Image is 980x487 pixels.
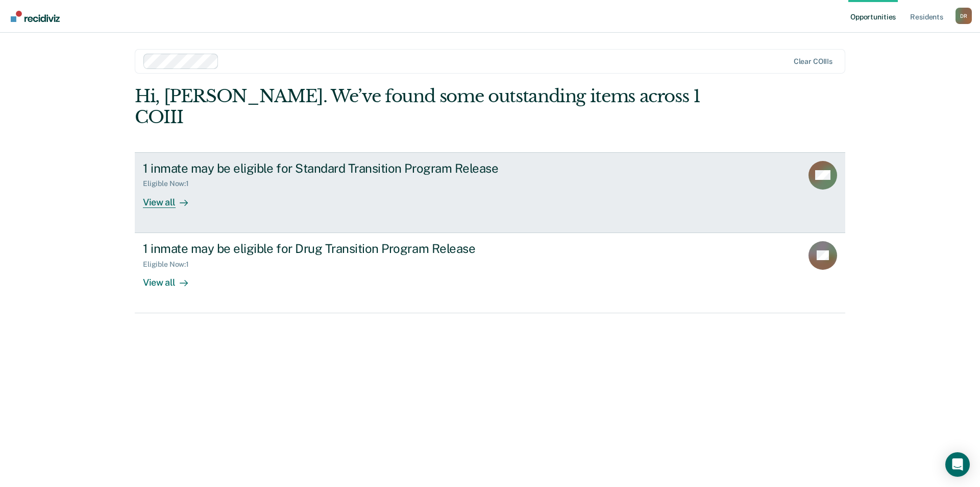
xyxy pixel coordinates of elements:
[135,86,703,128] div: Hi, [PERSON_NAME]. We’ve found some outstanding items across 1 COIII
[135,152,845,233] a: 1 inmate may be eligible for Standard Transition Program ReleaseEligible Now:1View all
[143,241,501,256] div: 1 inmate may be eligible for Drug Transition Program Release
[143,161,501,176] div: 1 inmate may be eligible for Standard Transition Program Release
[794,57,832,66] div: Clear COIIIs
[143,268,200,288] div: View all
[143,179,197,188] div: Eligible Now : 1
[955,8,972,24] button: Profile dropdown button
[143,188,200,208] div: View all
[955,8,972,24] div: D R
[143,260,197,269] div: Eligible Now : 1
[945,452,970,477] div: Open Intercom Messenger
[135,233,845,313] a: 1 inmate may be eligible for Drug Transition Program ReleaseEligible Now:1View all
[11,11,60,22] img: Recidiviz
